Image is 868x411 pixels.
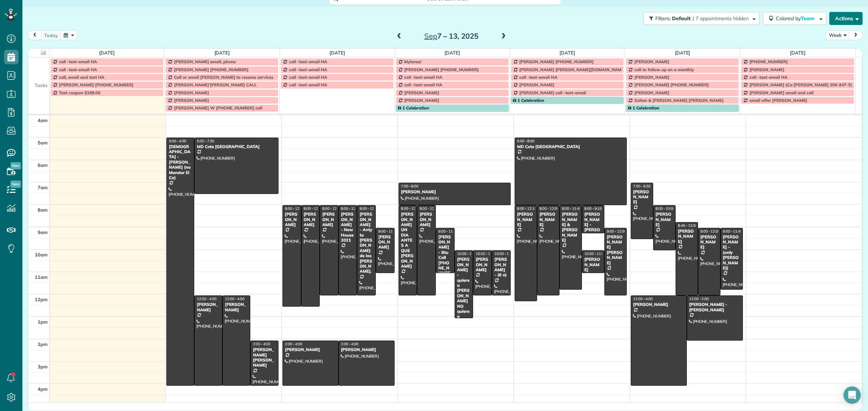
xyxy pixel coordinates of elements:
button: Colored byTeam [763,12,826,25]
div: [PERSON_NAME] [539,212,557,227]
span: 2:00 - 4:00 [253,342,270,346]
span: [PERSON_NAME] [634,90,669,95]
a: [DATE] [214,50,230,56]
a: [DATE] [559,50,575,56]
span: call -text-email HA [59,59,97,64]
span: call -text-email HA [289,74,327,80]
div: [PERSON_NAME] [633,189,651,205]
span: 10:00 - 12:00 [494,251,516,256]
div: [PERSON_NAME] & [PERSON_NAME] [562,212,580,243]
span: 6am [38,162,48,168]
span: | 7 appointments hidden [693,15,749,22]
span: [PERSON_NAME] [PHONE_NUMBER] [634,82,709,87]
span: 5:00 - 4:00 [169,139,186,143]
h2: 7 – 13, 2025 [406,32,497,40]
span: Default [672,15,691,22]
span: [PERSON_NAME]'[PERSON_NAME] CALL [174,82,257,87]
span: [PERSON_NAME] [174,98,209,103]
span: [PERSON_NAME] [404,98,439,103]
span: Zoltan & [PERSON_NAME] [PERSON_NAME] [634,98,724,103]
span: 7:00 - 8:00 [401,184,418,189]
span: call -text-email HA [289,67,327,72]
span: Text coupon $189.00 [59,90,101,95]
div: [PERSON_NAME] [378,234,392,250]
div: [PERSON_NAME] - (only [PERSON_NAME]) [723,234,741,271]
span: 8:00 - 12:00 [322,206,342,211]
div: [PERSON_NAME] [PERSON_NAME] [607,234,625,265]
span: 8:00 - 12:00 [401,206,421,211]
a: [DATE] [99,50,115,56]
div: [PERSON_NAME] - [PERSON_NAME] [689,302,741,312]
span: 8:00 - 10:00 [656,206,675,211]
span: 1 Celebration [513,98,544,103]
span: Colored by [776,15,817,22]
span: 1 Celebration [398,105,429,111]
div: [PERSON_NAME] [475,257,490,272]
span: 5:00 - 7:30 [197,139,214,143]
div: [PERSON_NAME] [322,212,336,227]
span: 12:00 - 4:00 [633,297,653,301]
div: [PERSON_NAME] [633,302,685,307]
span: call -text-email HA [59,67,97,72]
span: 3pm [38,364,48,369]
span: call -text-email HA [519,74,557,80]
span: [PERSON_NAME] [PERSON_NAME][DOMAIN_NAME][EMAIL_ADDRESS][DOMAIN_NAME] [519,67,699,72]
button: Week [826,30,850,40]
span: 10:00 - 11:00 [584,251,606,256]
span: 9:00 - 11:00 [378,229,398,234]
span: 5:00 - 8:00 [517,139,535,143]
span: call -text-email HA [404,82,442,87]
span: [PERSON_NAME] [519,82,554,87]
span: 8:00 - 9:15 [584,206,602,211]
div: Open Intercom Messenger [843,386,861,404]
div: [PERSON_NAME] [584,257,602,272]
span: 9:00 - 11:00 [438,229,458,234]
span: 10:00 - 12:00 [476,251,497,256]
div: [PERSON_NAME] [419,212,434,227]
span: 9am [38,229,48,235]
span: 2:00 - 4:00 [341,342,358,346]
span: [PERSON_NAME] email, phone [174,59,236,64]
span: [PERSON_NAME] [PHONE_NUMBER] [59,82,133,87]
div: MD Cote [GEOGRAPHIC_DATA] [196,144,276,149]
div: [PERSON_NAME] [225,302,248,312]
div: [PERSON_NAME] [303,212,318,227]
span: 5am [38,140,48,146]
span: 9:00 - 11:45 [723,229,743,234]
div: [PERSON_NAME] [PERSON_NAME] [252,347,276,368]
span: [PERSON_NAME] [634,74,669,80]
span: 2pm [38,341,48,347]
span: 4pm [38,386,48,392]
span: 12:00 - 4:00 [225,297,244,301]
a: Filters: Default | 7 appointments hidden [640,12,759,25]
div: [PERSON_NAME] [401,189,509,194]
button: prev [28,30,42,40]
div: [PERSON_NAME] [285,347,336,352]
span: 12:00 - 2:00 [689,297,709,301]
a: [DATE] [675,50,690,56]
span: 7:00 - 9:30 [633,184,651,189]
span: 8:00 - 12:15 [517,206,537,211]
div: [PERSON_NAME] - Anty to [PERSON_NAME] de las [PERSON_NAME]. [359,212,374,274]
span: 12:00 - 4:00 [197,297,216,301]
div: [DEMOGRAPHIC_DATA] - [PERSON_NAME] (no Mandar El Ca) [169,144,192,181]
span: call -text-email HA [404,74,442,80]
span: 1pm [38,319,48,325]
span: call, email and text HA [59,74,105,80]
span: [PERSON_NAME] (Ca [PERSON_NAME] 206-947-5387) [749,82,860,87]
div: [PERSON_NAME] - quiere a [PERSON_NAME] NO quiere a [PERSON_NAME] [457,257,471,335]
span: 7am [38,185,48,190]
div: [PERSON_NAME] [678,229,696,244]
span: call -text-email HA [749,74,787,80]
span: call -text-email HA [289,59,327,64]
a: [DATE] [444,50,460,56]
div: MD Cote [GEOGRAPHIC_DATA] [517,144,625,149]
span: 8:00 - 12:00 [359,206,379,211]
span: [PHONE_NUMBER] [749,59,788,64]
span: New [10,181,21,188]
span: 8:00 - 12:30 [285,206,305,211]
div: [PERSON_NAME] [285,212,299,227]
span: Sep [424,31,437,40]
div: [PERSON_NAME] - [PERSON_NAME] [584,212,602,243]
div: [PERSON_NAME] - New House 2021 [341,212,355,243]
